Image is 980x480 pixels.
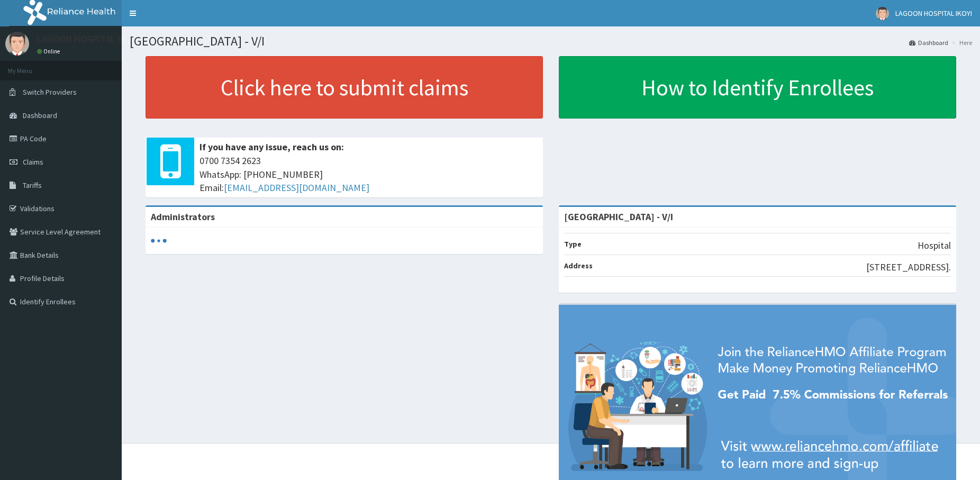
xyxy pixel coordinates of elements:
[918,239,951,252] p: Hospital
[23,180,42,190] span: Tariffs
[151,211,215,223] b: Administrators
[5,32,29,56] img: User Image
[564,261,593,270] b: Address
[37,34,139,44] p: LAGOON HOSPITAL IKOYI
[909,38,948,47] a: Dashboard
[564,211,673,223] strong: [GEOGRAPHIC_DATA] - V/I
[146,56,543,119] a: Click here to submit claims
[949,38,972,47] li: Here
[130,34,972,48] h1: [GEOGRAPHIC_DATA] - V/I
[199,154,538,195] span: 0700 7354 2623 WhatsApp: [PHONE_NUMBER] Email:
[23,87,77,97] span: Switch Providers
[866,260,951,274] p: [STREET_ADDRESS].
[559,56,956,119] a: How to Identify Enrollees
[199,141,344,153] b: If you have any issue, reach us on:
[37,48,62,55] a: Online
[876,7,889,20] img: User Image
[23,157,43,167] span: Claims
[564,239,582,249] b: Type
[224,182,369,194] a: [EMAIL_ADDRESS][DOMAIN_NAME]
[151,233,167,249] svg: audio-loading
[895,8,972,18] span: LAGOON HOSPITAL IKOYI
[23,111,57,120] span: Dashboard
